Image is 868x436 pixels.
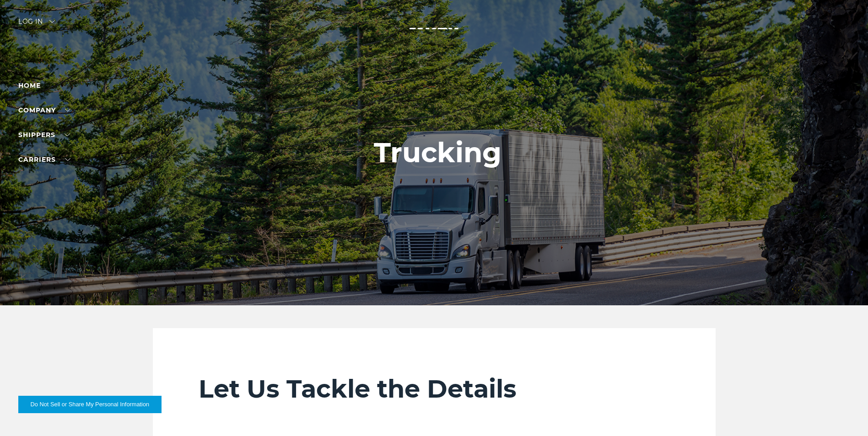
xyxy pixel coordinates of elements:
[400,18,469,58] img: kbx logo
[18,18,55,32] div: Log in
[199,374,670,404] h2: Let Us Tackle the Details
[49,20,55,23] img: arrow
[374,137,501,168] h1: Trucking
[18,131,70,139] a: SHIPPERS
[18,396,162,413] button: Do Not Sell or Share My Personal Information
[18,155,70,164] a: Carriers
[18,81,41,90] a: Home
[18,106,70,114] a: Company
